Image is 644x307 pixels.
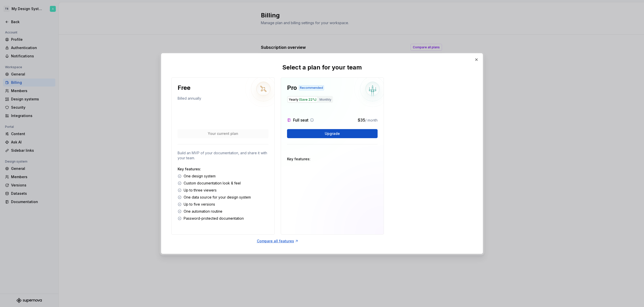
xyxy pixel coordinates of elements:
div: Recommended [299,85,324,90]
span: Upgrade [325,131,340,136]
p: Full seat [293,117,308,123]
span: $35 [358,118,365,123]
p: Select a plan for your team [282,63,362,71]
p: One design system [184,174,216,179]
a: Compare all features [257,239,299,244]
span: (Save 22%) [299,98,316,101]
p: One automation routine [184,209,222,214]
p: Free [178,84,190,92]
span: / month [365,118,378,122]
p: Custom documentation look & feel [184,181,241,186]
button: Yearly [288,96,318,102]
p: Build an MVP of your documentation, and share it with your team. [178,150,268,161]
p: Billed annually [178,96,201,103]
p: Key features: [178,167,268,172]
p: Up to five versions [184,202,215,207]
p: Password-protected documentation [184,216,244,221]
button: Monthly [318,96,333,102]
p: One data source for your design system [184,195,251,200]
p: Up to three viewers [184,188,217,193]
p: Key features: [287,157,378,162]
button: Upgrade [287,129,378,138]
